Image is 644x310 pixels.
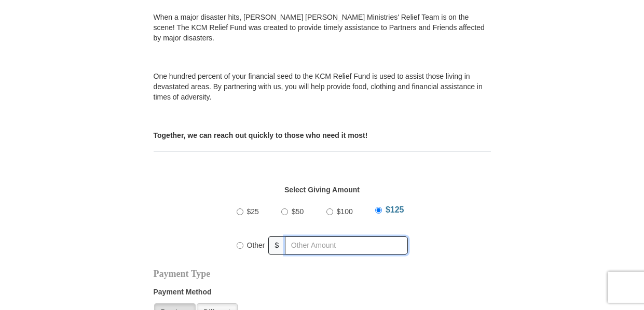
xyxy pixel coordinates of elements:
span: $50 [292,207,304,216]
p: One hundred percent of your financial seed to the KCM Relief Fund is used to assist those living ... [154,71,491,102]
span: $25 [247,207,259,216]
span: $ [268,236,286,255]
b: Together, we can reach out quickly to those who need it most! [154,131,368,139]
p: When a major disaster hits, [PERSON_NAME] [PERSON_NAME] Ministries' Relief Team is on the scene! ... [154,12,491,43]
strong: Select Giving Amount [284,186,360,194]
span: Other [247,241,265,249]
span: $125 [386,205,404,214]
label: Payment Method [154,287,491,302]
input: Other Amount [285,236,407,255]
span: $100 [337,207,353,216]
h4: Payment Type [154,270,491,278]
